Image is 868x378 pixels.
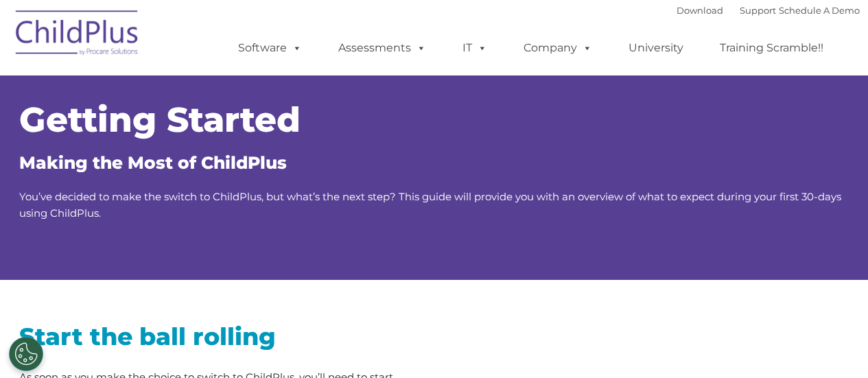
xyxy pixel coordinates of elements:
a: IT [449,34,501,62]
a: Schedule A Demo [779,5,860,16]
span: Getting Started [19,99,301,141]
img: ChildPlus by Procare Solutions [9,1,146,69]
a: Company [510,34,606,62]
a: Assessments [325,34,440,62]
a: Support [740,5,776,16]
a: Software [224,34,316,62]
font: | [677,5,860,16]
span: Making the Most of ChildPlus [19,152,287,173]
a: University [615,34,697,62]
span: You’ve decided to make the switch to ChildPlus, but what’s the next step? This guide will provide... [19,190,841,220]
a: Download [677,5,723,16]
button: Cookies Settings [9,337,43,371]
a: Training Scramble!! [706,34,837,62]
h2: Start the ball rolling [19,321,424,352]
